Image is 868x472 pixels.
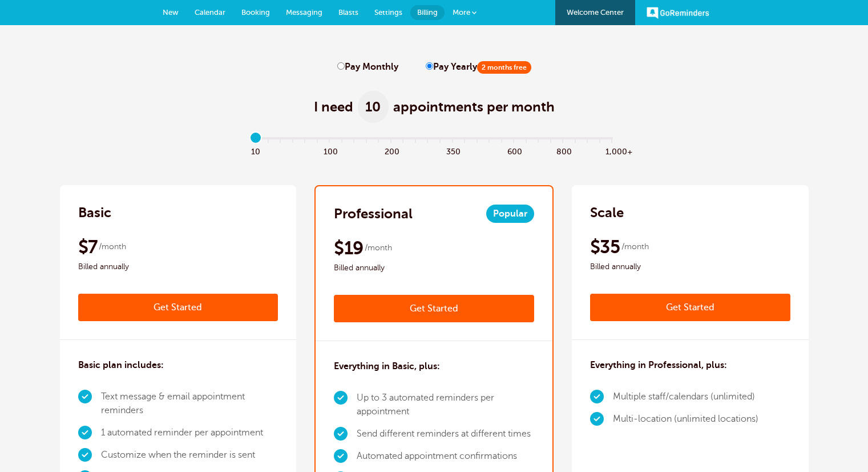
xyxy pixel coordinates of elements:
label: Pay Monthly [337,62,398,73]
span: 200 [385,144,397,157]
span: 10 [250,144,263,157]
li: Multiple staff/calendars (unlimited) [613,386,758,408]
span: Booking [241,8,270,17]
span: Billing [417,8,438,17]
span: 1,000+ [605,144,618,157]
h2: Basic [78,203,111,222]
h3: Basic plan includes: [78,358,164,372]
span: Settings [374,8,402,17]
a: Get Started [334,295,534,322]
li: Customize when the reminder is sent [101,444,278,466]
span: /month [365,241,392,255]
li: 1 automated reminder per appointment [101,422,278,444]
input: Pay Yearly2 months free [426,62,433,70]
h2: Professional [334,205,413,223]
span: New [163,8,179,17]
span: 100 [324,144,336,157]
span: 10 [358,91,389,123]
span: Billed annually [590,260,790,274]
h3: Everything in Professional, plus: [590,358,727,372]
span: appointments per month [393,98,555,116]
li: Multi-location (unlimited locations) [613,408,758,430]
span: 800 [556,144,569,157]
span: Calendar [195,8,225,17]
span: More [453,8,470,17]
span: Messaging [286,8,322,17]
a: Billing [410,5,445,20]
li: Automated appointment confirmations [357,445,534,467]
span: $19 [334,237,363,259]
a: Get Started [78,294,278,321]
h2: Scale [590,203,624,222]
span: Billed annually [334,261,534,275]
span: I need [314,98,353,116]
li: Send different reminders at different times [357,423,534,445]
span: /month [621,240,649,254]
a: Get Started [590,294,790,321]
span: /month [99,240,126,254]
li: Up to 3 automated reminders per appointment [357,387,534,423]
span: 350 [446,144,459,157]
li: Text message & email appointment reminders [101,386,278,422]
span: $35 [590,235,620,258]
span: Billed annually [78,260,278,274]
h3: Everything in Basic, plus: [334,359,440,373]
input: Pay Monthly [337,62,345,70]
label: Pay Yearly [426,62,531,73]
span: Blasts [338,8,358,17]
span: Popular [486,205,534,223]
span: 2 months free [477,61,531,74]
span: 600 [507,144,520,157]
span: $7 [78,235,98,258]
